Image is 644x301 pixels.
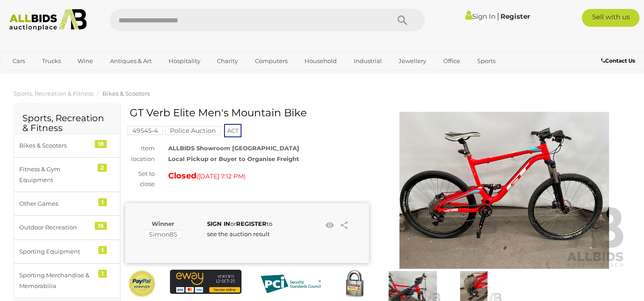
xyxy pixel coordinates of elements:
[22,113,111,133] h2: Sports, Recreation & Fitness
[144,230,182,239] mark: Simon85
[19,140,93,151] div: Bikes & Scooters
[5,9,92,31] img: Allbids.com.au
[102,90,150,97] a: Bikes & Scooters
[7,54,31,68] a: Cars
[601,56,637,66] a: Contact Us
[196,173,246,180] span: ( )
[465,12,496,21] a: Sign In
[13,263,120,298] a: Sporting Merchandise & Memorabilia 1
[72,54,99,68] a: Wine
[601,57,635,64] b: Contact Us
[380,9,425,31] button: Search
[19,246,93,257] div: Sporting Equipment
[348,54,388,68] a: Industrial
[165,127,220,134] a: Police Auction
[130,107,367,119] h1: GT Verb Elite Men's Mountain Bike
[163,54,206,68] a: Hospitality
[500,12,530,21] a: Register
[19,164,93,185] div: Fitness & Gym Equipment
[13,216,120,239] a: Outdoor Recreation 16
[207,220,272,237] span: or to see the auction result
[224,124,241,137] span: ACT
[7,68,82,83] a: [GEOGRAPHIC_DATA]
[13,90,93,97] a: Sports, Recreation & Fitness
[119,169,161,190] div: Set to close
[207,220,230,227] a: SIGN IN
[299,54,343,68] a: Household
[236,220,267,227] a: REGISTER
[382,112,626,269] img: GT Verb Elite Men's Mountain Bike
[127,126,163,135] mark: 49545-4
[119,143,161,164] div: Item location
[127,127,163,134] a: 49545-4
[19,222,93,233] div: Outdoor Recreation
[13,192,120,216] a: Other Games 1
[168,144,299,152] strong: ALLBIDS Showroom [GEOGRAPHIC_DATA]
[36,54,67,68] a: Trucks
[168,155,299,162] strong: Local Pickup or Buyer to Organise Freight
[497,11,499,21] span: |
[19,199,93,209] div: Other Games
[211,54,244,68] a: Charity
[98,270,107,278] div: 1
[98,198,107,206] div: 1
[323,219,336,232] li: Watch this item
[340,270,369,299] img: Secured by Rapid SSL
[13,157,120,192] a: Fitness & Gym Equipment 2
[198,172,244,180] span: [DATE] 7:12 PM
[393,54,432,68] a: Jewellery
[98,246,107,254] div: 1
[582,9,640,27] a: Sell with us
[168,171,196,181] strong: Closed
[165,126,220,135] mark: Police Auction
[255,270,326,298] img: PCI DSS compliant
[19,270,93,291] div: Sporting Merchandise & Memorabilia
[13,240,120,263] a: Sporting Equipment 1
[152,220,174,227] b: Winner
[471,54,501,68] a: Sports
[95,140,107,148] div: 18
[437,54,466,68] a: Office
[13,134,120,157] a: Bikes & Scooters 18
[104,54,157,68] a: Antiques & Art
[97,164,107,172] div: 2
[127,270,157,298] img: Official PayPal Seal
[249,54,293,68] a: Computers
[170,270,241,293] img: eWAY Payment Gateway
[95,222,107,230] div: 16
